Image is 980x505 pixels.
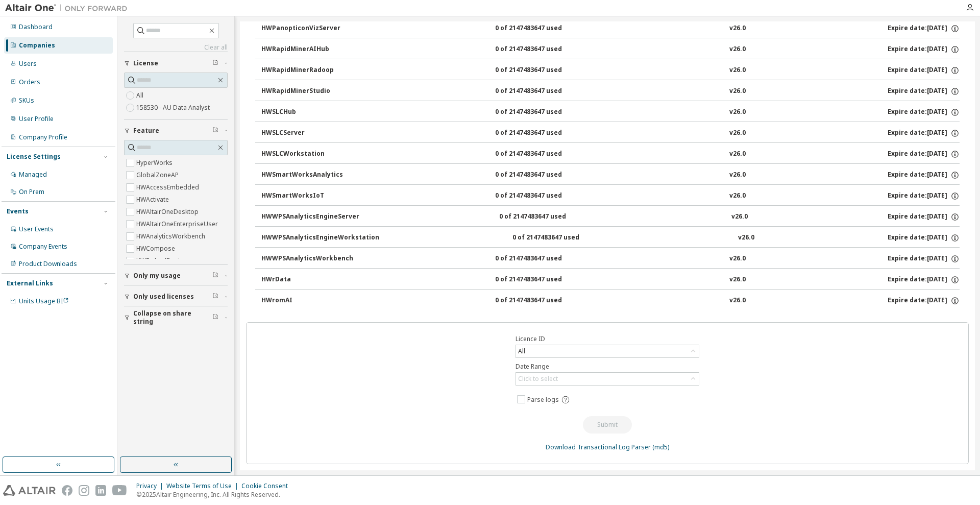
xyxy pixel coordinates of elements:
div: HWSmartWorksAnalytics [261,171,353,180]
label: Licence ID [516,335,699,343]
div: 0 of 2147483647 used [495,171,587,180]
img: altair_logo.svg [3,485,56,496]
span: Clear filter [212,59,218,67]
button: HWRapidMinerRadoop0 of 2147483647 usedv26.0Expire date:[DATE] [261,59,960,82]
button: HWSmartWorksIoT0 of 2147483647 usedv26.0Expire date:[DATE] [261,185,960,207]
div: Expire date: [DATE] [888,296,960,305]
div: Users [19,60,37,68]
label: HyperWorks [136,157,175,169]
div: Expire date: [DATE] [888,150,960,159]
img: youtube.svg [112,485,127,496]
img: Altair One [5,3,133,13]
label: All [136,89,145,102]
img: linkedin.svg [95,485,106,496]
div: 0 of 2147483647 used [495,24,587,33]
div: Click to select [516,373,699,385]
div: SKUs [19,97,34,105]
div: v26.0 [729,150,746,159]
div: v26.0 [729,24,746,33]
p: © 2025 Altair Engineering, Inc. All Rights Reserved. [136,490,294,499]
label: HWAltairOneDesktop [136,206,201,218]
div: v26.0 [729,171,746,180]
label: GlobalZoneAP [136,169,181,181]
a: (md5) [652,443,669,451]
span: Units Usage BI [19,297,69,305]
div: Expire date: [DATE] [888,171,960,180]
span: Clear filter [212,293,218,301]
div: All [517,346,527,357]
div: Expire date: [DATE] [888,129,960,138]
div: Expire date: [DATE] [888,191,960,201]
label: Date Range [516,363,699,371]
div: v26.0 [729,254,746,263]
div: Expire date: [DATE] [888,24,960,33]
div: 0 of 2147483647 used [495,129,587,138]
span: Clear filter [212,272,218,280]
button: Submit [583,416,632,434]
div: HWRapidMinerStudio [261,87,353,96]
div: 0 of 2147483647 used [495,108,587,117]
span: Parse logs [527,396,559,404]
div: 0 of 2147483647 used [495,191,587,201]
div: HWSLCHub [261,108,353,117]
div: Privacy [136,482,166,490]
button: Only my usage [124,264,228,287]
div: v26.0 [729,45,746,54]
div: 0 of 2147483647 used [495,254,587,263]
span: Only my usage [133,272,181,280]
div: v26.0 [731,212,748,222]
img: instagram.svg [79,485,89,496]
div: Product Downloads [19,260,77,268]
div: Expire date: [DATE] [888,66,960,75]
button: HWSmartWorksAnalytics0 of 2147483647 usedv26.0Expire date:[DATE] [261,164,960,186]
div: 0 of 2147483647 used [495,275,587,284]
button: License [124,52,228,75]
div: Expire date: [DATE] [888,108,960,117]
div: 0 of 2147483647 used [495,296,587,305]
div: HWWPSAnalyticsWorkbench [261,254,353,263]
button: HWRapidMinerStudio0 of 2147483647 usedv26.0Expire date:[DATE] [261,80,960,103]
div: HWRapidMinerRadoop [261,66,353,75]
label: HWAnalyticsWorkbench [136,230,207,243]
div: Expire date: [DATE] [888,45,960,54]
button: HWWPSAnalyticsWorkbench0 of 2147483647 usedv26.0Expire date:[DATE] [261,248,960,270]
div: Events [7,207,29,215]
div: v26.0 [729,66,746,75]
div: HWSLCServer [261,129,353,138]
div: Expire date: [DATE] [888,275,960,284]
button: HWWPSAnalyticsEngineWorkstation0 of 2147483647 usedv26.0Expire date:[DATE] [261,227,960,249]
div: Dashboard [19,23,53,31]
label: HWEmbedBasic [136,255,184,267]
button: HWPanopticonVizServer0 of 2147483647 usedv26.0Expire date:[DATE] [261,17,960,40]
button: HWSLCWorkstation0 of 2147483647 usedv26.0Expire date:[DATE] [261,143,960,165]
div: Company Events [19,243,67,251]
button: HWSLCHub0 of 2147483647 usedv26.0Expire date:[DATE] [261,101,960,124]
label: HWCompose [136,243,177,255]
a: Clear all [124,43,228,52]
div: Expire date: [DATE] [888,233,960,243]
div: v26.0 [729,108,746,117]
div: v26.0 [729,296,746,305]
div: 0 of 2147483647 used [495,66,587,75]
div: HWromAI [261,296,353,305]
span: Clear filter [212,314,218,322]
div: HWWPSAnalyticsEngineWorkstation [261,233,379,243]
div: External Links [7,279,53,287]
div: Managed [19,171,47,179]
label: HWAltairOneEnterpriseUser [136,218,220,230]
button: Feature [124,119,228,142]
div: Expire date: [DATE] [888,87,960,96]
span: Collapse on share string [133,309,212,326]
div: v26.0 [729,191,746,201]
div: 0 of 2147483647 used [495,87,587,96]
button: HWWPSAnalyticsEngineServer0 of 2147483647 usedv26.0Expire date:[DATE] [261,206,960,228]
div: 0 of 2147483647 used [495,45,587,54]
span: Only used licenses [133,293,194,301]
span: License [133,59,158,67]
div: HWRapidMinerAIHub [261,45,353,54]
div: HWSLCWorkstation [261,150,353,159]
div: 0 of 2147483647 used [495,150,587,159]
span: Clear filter [212,127,218,135]
div: Companies [19,41,55,50]
button: HWSLCServer0 of 2147483647 usedv26.0Expire date:[DATE] [261,122,960,145]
